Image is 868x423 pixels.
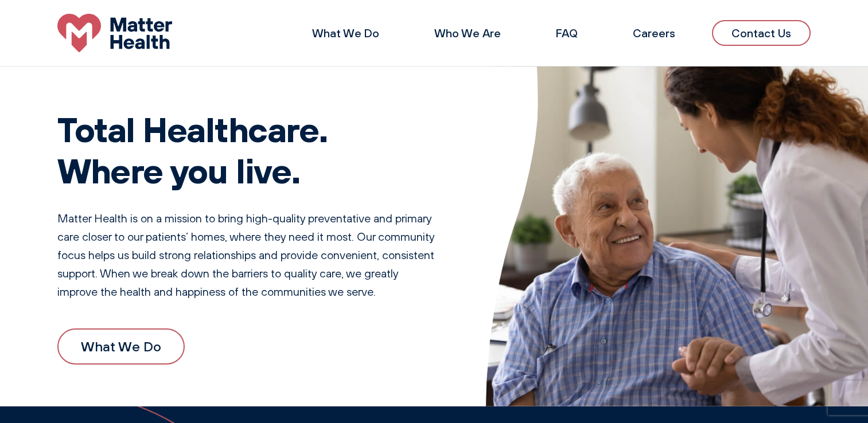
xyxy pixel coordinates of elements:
a: Who We Are [434,26,501,40]
a: What We Do [312,26,379,40]
a: Contact Us [712,20,811,46]
p: Matter Health is on a mission to bring high-quality preventative and primary care closer to our p... [57,209,440,301]
a: Careers [633,26,675,40]
a: FAQ [556,26,578,40]
h1: Total Healthcare. Where you live. [57,108,440,191]
a: What We Do [57,328,185,364]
